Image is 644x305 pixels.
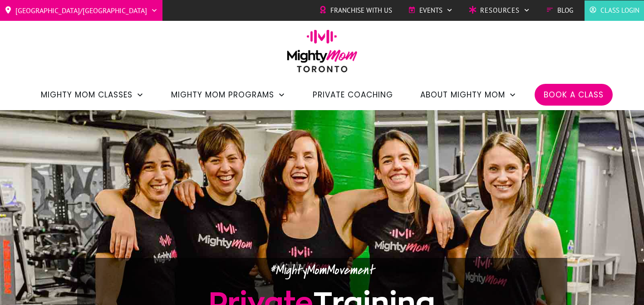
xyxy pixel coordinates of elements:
[480,4,520,17] span: Resources
[5,3,158,18] a: [GEOGRAPHIC_DATA]/[GEOGRAPHIC_DATA]
[330,4,392,17] span: Franchise with Us
[78,258,567,282] p: #MightyMomMovement
[557,4,573,17] span: Blog
[420,87,516,102] a: About Mighty Mom
[313,87,393,102] a: Private Coaching
[282,29,362,79] img: mightymom-logo-toronto
[544,87,604,102] a: Book a Class
[171,87,274,102] span: Mighty Mom Programs
[589,4,639,17] a: Class Login
[469,4,530,17] a: Resources
[600,4,639,17] span: Class Login
[419,4,442,17] span: Events
[319,4,392,17] a: Franchise with Us
[546,4,573,17] a: Blog
[408,4,453,17] a: Events
[171,87,285,102] a: Mighty Mom Programs
[41,87,144,102] a: Mighty Mom Classes
[420,87,505,102] span: About Mighty Mom
[15,3,147,18] span: [GEOGRAPHIC_DATA]/[GEOGRAPHIC_DATA]
[41,87,133,102] span: Mighty Mom Classes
